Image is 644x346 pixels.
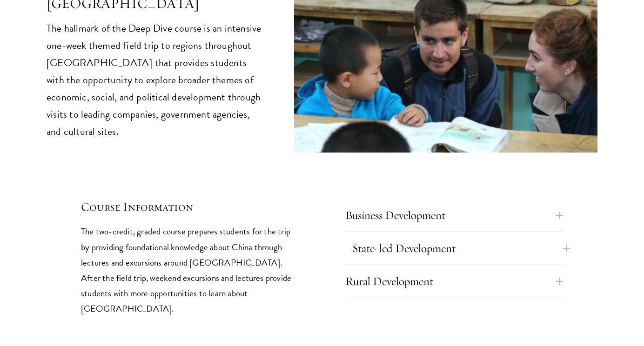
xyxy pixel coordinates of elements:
[345,270,563,293] button: Rural Development
[81,224,299,316] p: The two-credit, graded course prepares students for the trip by providing foundational knowledge ...
[47,20,266,140] p: The hallmark of the Deep Dive course is an intensive one-week themed field trip to regions throug...
[352,237,570,259] button: State-led Development
[345,204,563,226] button: Business Development
[81,199,299,215] h5: Course Information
